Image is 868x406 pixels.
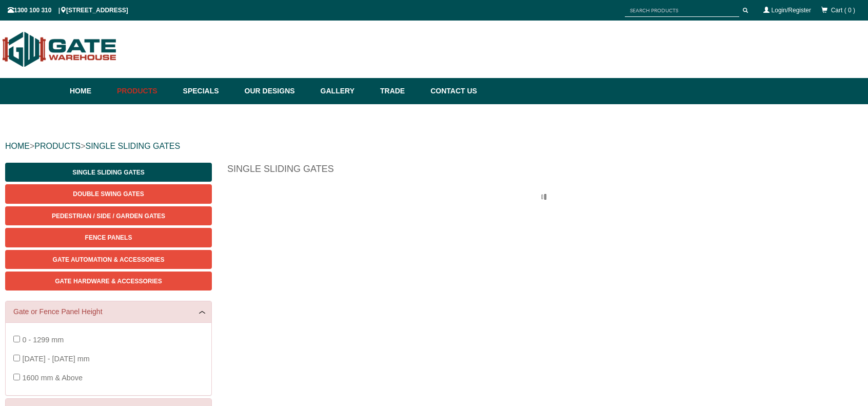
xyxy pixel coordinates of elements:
span: Fence Panels [85,234,132,241]
a: PRODUCTS [34,142,81,150]
a: Fence Panels [5,228,212,247]
a: Single Sliding Gates [5,163,212,182]
a: Trade [375,78,425,104]
a: Home [70,78,112,104]
a: Contact Us [425,78,477,104]
span: Single Sliding Gates [72,169,144,176]
img: please_wait.gif [541,194,549,200]
span: 1300 100 310 | [STREET_ADDRESS] [8,7,128,14]
a: Gate Automation & Accessories [5,250,212,269]
a: Our Designs [240,78,315,104]
a: Double Swing Gates [5,184,212,203]
span: Pedestrian / Side / Garden Gates [52,212,165,220]
a: Gallery [315,78,375,104]
span: Double Swing Gates [73,190,144,198]
input: SEARCH PRODUCTS [625,4,739,17]
span: 1600 mm & Above [22,374,83,382]
span: Cart ( 0 ) [831,7,855,14]
div: > > [5,130,863,163]
a: SINGLE SLIDING GATES [85,142,180,150]
span: Gate Automation & Accessories [53,256,165,263]
span: Gate Hardware & Accessories [55,278,162,285]
a: Gate Hardware & Accessories [5,272,212,291]
a: Products [112,78,178,104]
a: HOME [5,142,30,150]
a: Specials [178,78,240,104]
span: 0 - 1299 mm [22,336,64,344]
h1: Single Sliding Gates [227,163,863,181]
a: Gate or Fence Panel Height [13,306,204,317]
span: [DATE] - [DATE] mm [22,355,89,363]
a: Login/Register [772,7,811,14]
a: Pedestrian / Side / Garden Gates [5,206,212,225]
